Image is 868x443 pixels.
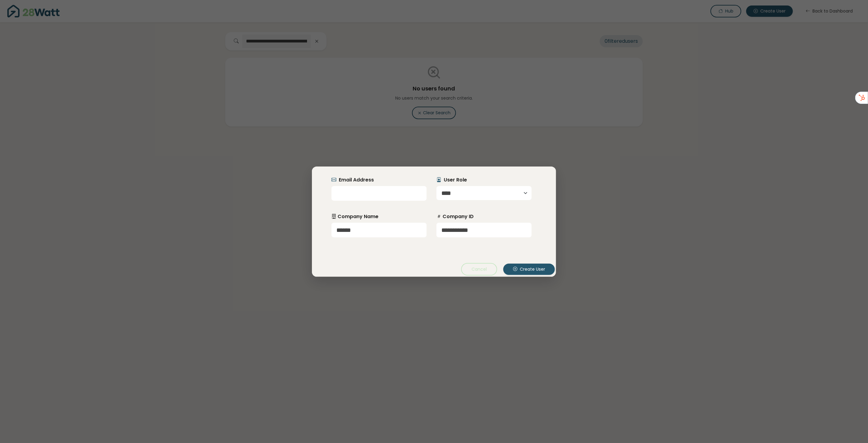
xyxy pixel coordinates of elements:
[503,264,555,275] button: Create User
[331,176,374,184] label: Email Address
[331,213,378,220] label: Company Name
[436,176,467,184] label: User Role
[461,263,497,276] button: Cancel
[436,213,474,220] label: Company ID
